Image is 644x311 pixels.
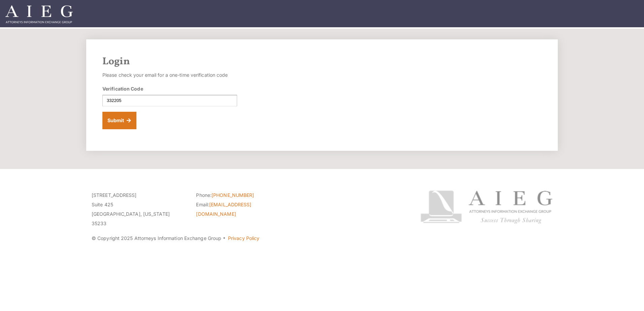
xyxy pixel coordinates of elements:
[212,192,254,198] a: [PHONE_NUMBER]
[5,5,73,23] img: Attorneys Information Exchange Group
[92,191,186,228] p: [STREET_ADDRESS] Suite 425 [GEOGRAPHIC_DATA], [US_STATE] 35233
[102,56,542,68] h2: Login
[228,235,259,241] a: Privacy Policy
[223,238,226,241] span: ·
[102,85,143,92] label: Verification Code
[102,112,136,129] button: Submit
[196,200,290,219] li: Email:
[102,70,237,80] p: Please check your email for a one-time verification code
[92,234,395,243] p: © Copyright 2025 Attorneys Information Exchange Group
[196,191,290,200] li: Phone:
[420,191,552,224] img: Attorneys Information Exchange Group logo
[196,202,251,217] a: [EMAIL_ADDRESS][DOMAIN_NAME]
